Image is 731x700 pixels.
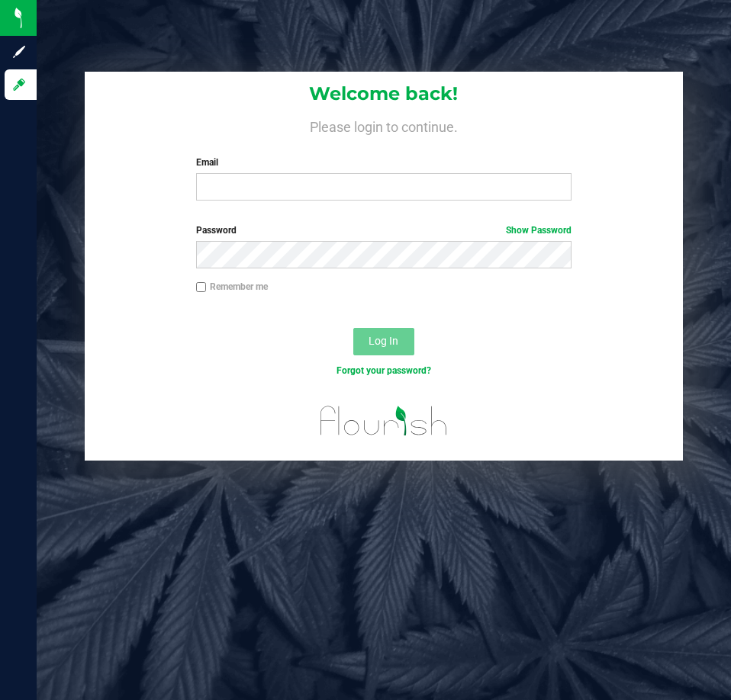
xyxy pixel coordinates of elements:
a: Forgot your password? [337,365,431,376]
a: Show Password [506,225,572,236]
span: Log In [369,335,398,347]
h4: Please login to continue. [85,116,682,134]
img: flourish_logo.svg [309,393,459,448]
h1: Welcome back! [85,84,682,104]
input: Remember me [196,282,207,293]
button: Log In [353,328,414,355]
label: Remember me [196,280,268,294]
span: Password [196,225,237,236]
inline-svg: Sign up [11,44,27,59]
inline-svg: Log in [11,77,27,92]
label: Email [196,156,572,169]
